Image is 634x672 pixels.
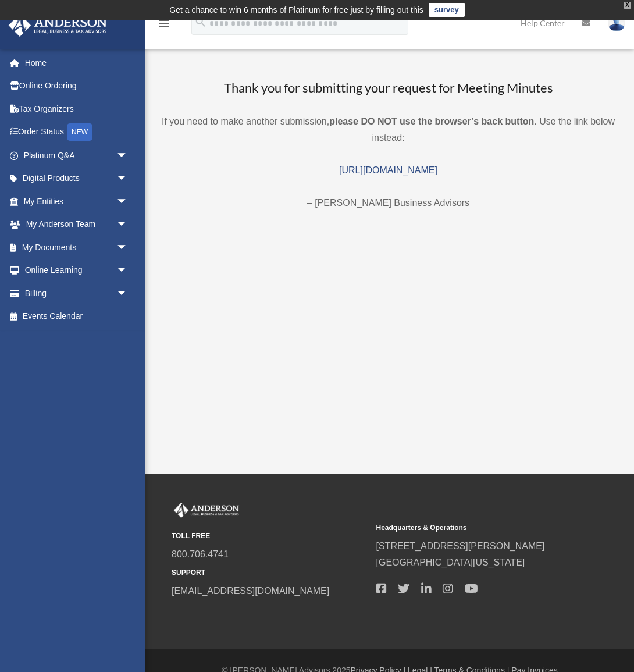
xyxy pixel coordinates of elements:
i: search [194,16,207,29]
a: [GEOGRAPHIC_DATA][US_STATE] [376,557,525,567]
div: close [624,2,631,9]
p: If you need to make another submission, . Use the link below instead: [157,113,619,146]
a: Order StatusNEW [8,120,145,144]
a: Online Learningarrow_drop_down [8,259,145,282]
a: [STREET_ADDRESS][PERSON_NAME] [376,541,545,551]
a: Online Ordering [8,74,145,98]
span: arrow_drop_down [116,190,140,214]
span: arrow_drop_down [116,144,140,168]
img: User Pic [608,15,625,31]
small: Headquarters & Operations [376,522,573,534]
a: Digital Productsarrow_drop_down [8,167,145,190]
small: TOLL FREE [172,530,368,542]
a: 800.706.4741 [172,549,229,559]
a: menu [157,20,171,30]
a: Tax Organizers [8,97,145,120]
div: NEW [67,123,92,141]
a: [URL][DOMAIN_NAME] [339,165,437,175]
a: My Documentsarrow_drop_down [8,236,145,259]
span: arrow_drop_down [116,282,140,305]
a: [EMAIL_ADDRESS][DOMAIN_NAME] [172,586,329,596]
a: My Entitiesarrow_drop_down [8,190,145,213]
a: My Anderson Teamarrow_drop_down [8,213,145,236]
span: arrow_drop_down [116,259,140,283]
span: arrow_drop_down [116,213,140,237]
a: survey [429,3,465,17]
div: Get a chance to win 6 months of Platinum for free just by filling out this [169,3,423,17]
a: Events Calendar [8,305,145,328]
i: menu [157,16,171,30]
img: Anderson Advisors Platinum Portal [5,14,111,37]
small: SUPPORT [172,567,368,579]
span: arrow_drop_down [116,236,140,259]
span: arrow_drop_down [116,167,140,191]
a: Platinum Q&Aarrow_drop_down [8,144,145,167]
b: please DO NOT use the browser’s back button [329,116,534,126]
h3: Thank you for submitting your request for Meeting Minutes [157,79,619,97]
img: Anderson Advisors Platinum Portal [172,503,241,518]
a: Home [8,51,145,74]
a: Billingarrow_drop_down [8,282,145,305]
p: – [PERSON_NAME] Business Advisors [157,195,619,211]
